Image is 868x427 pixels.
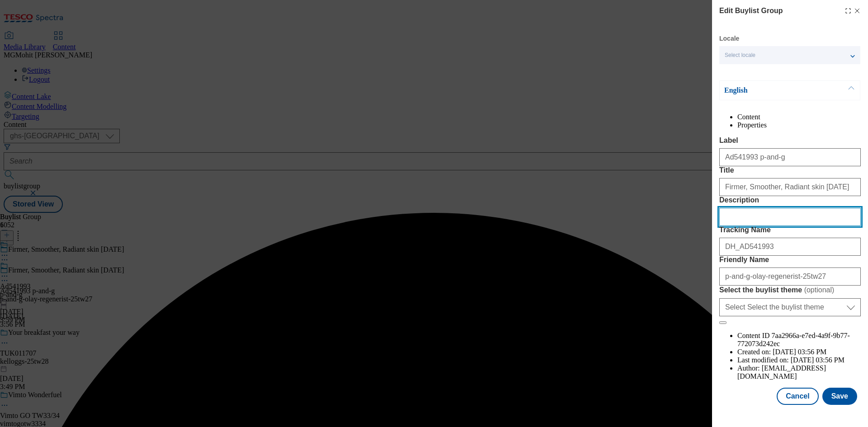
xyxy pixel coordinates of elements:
input: Enter Label [719,148,861,166]
label: Title [719,166,861,174]
label: Select the buylist theme [719,286,861,295]
label: Friendly Name [719,256,861,264]
button: Save [822,388,857,405]
li: Author: [737,364,861,380]
span: [DATE] 03:56 PM [773,348,826,356]
label: Tracking Name [719,226,861,234]
li: Properties [737,121,861,129]
p: English [724,86,819,95]
label: Description [719,196,861,204]
button: Select locale [719,46,860,64]
h4: Edit Buylist Group [719,5,783,16]
label: Locale [719,36,739,41]
input: Enter Friendly Name [719,267,861,286]
span: [EMAIL_ADDRESS][DOMAIN_NAME] [737,364,826,380]
label: Label [719,136,861,145]
input: Enter Description [719,208,861,226]
span: 7aa2966a-e7ed-4a9f-9b77-772073d242ec [737,332,850,347]
li: Last modified on: [737,356,861,364]
input: Enter Tracking Name [719,238,861,256]
li: Created on: [737,348,861,356]
div: Modal [719,5,861,405]
span: ( optional ) [804,286,835,294]
span: Select locale [725,52,755,59]
li: Content [737,113,861,121]
input: Enter Title [719,178,861,196]
button: Cancel [777,388,818,405]
li: Content ID [737,332,861,348]
span: [DATE] 03:56 PM [791,356,844,364]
